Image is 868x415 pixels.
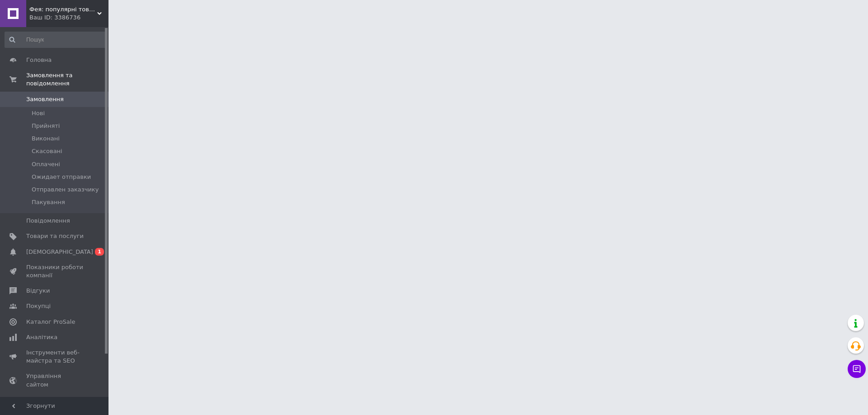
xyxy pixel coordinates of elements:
span: Оплачені [32,160,60,168]
span: Виконані [32,135,60,143]
button: Чат з покупцем [848,360,866,378]
div: Ваш ID: 3386736 [29,14,108,22]
span: Показники роботи компанії [26,263,84,280]
span: Аналітика [26,333,57,341]
input: Пошук [5,32,107,48]
span: [DEMOGRAPHIC_DATA] [26,248,93,256]
span: Інструменти веб-майстра та SEO [26,349,84,365]
span: Фея: популярні товари в інтернеті [29,5,97,14]
span: Ожидает отправки [32,173,91,181]
span: Прийняті [32,122,60,130]
span: Повідомлення [26,217,70,225]
span: 1 [95,248,104,256]
span: Пакування [32,198,65,206]
span: Товари та послуги [26,232,84,240]
span: Отправлен заказчику [32,186,99,194]
span: Нові [32,109,45,117]
span: Скасовані [32,147,62,155]
span: Покупці [26,302,51,310]
span: Замовлення та повідомлення [26,71,108,88]
span: Головна [26,56,52,64]
span: Відгуки [26,287,50,295]
span: Каталог ProSale [26,318,75,326]
span: Управління сайтом [26,372,84,388]
span: Замовлення [26,95,64,103]
span: Гаманець компанії [26,396,84,412]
